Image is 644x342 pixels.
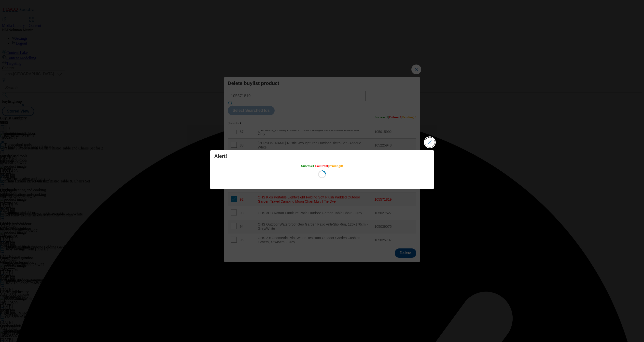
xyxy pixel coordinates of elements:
div: Modal [210,150,434,189]
span: Pending : 0 [329,164,343,168]
span: Failure : 0 [315,164,328,168]
button: Close Modal [425,137,435,147]
h4: Alert! [214,153,430,159]
span: Success : 1 [301,164,314,168]
h5: | | [301,164,343,168]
